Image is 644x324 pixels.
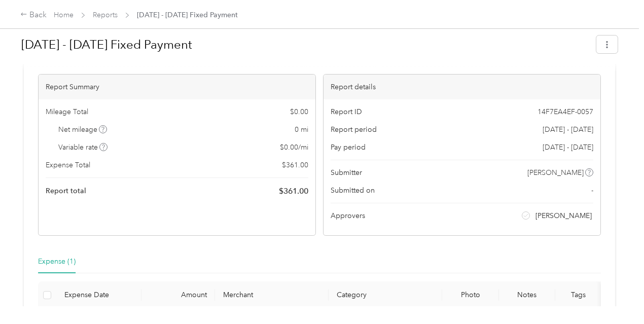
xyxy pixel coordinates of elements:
[331,142,366,153] span: Pay period
[331,124,377,135] span: Report period
[499,281,556,309] th: Notes
[331,185,375,196] span: Submitted on
[20,9,47,21] div: Back
[543,142,593,153] span: [DATE] - [DATE]
[329,281,442,309] th: Category
[563,291,593,299] div: Tags
[331,106,362,117] span: Report ID
[295,124,308,135] span: 0 mi
[46,106,88,117] span: Mileage Total
[587,267,644,324] iframe: Everlance-gr Chat Button Frame
[137,10,238,20] span: [DATE] - [DATE] Fixed Payment
[46,186,86,196] span: Report total
[279,185,308,197] span: $ 361.00
[538,106,593,117] span: 14F7EA4EF-0057
[39,75,315,99] div: Report Summary
[282,160,308,170] span: $ 361.00
[280,142,308,153] span: $ 0.00 / mi
[535,210,592,221] span: [PERSON_NAME]
[38,256,76,267] div: Expense (1)
[215,281,329,309] th: Merchant
[58,124,108,135] span: Net mileage
[591,185,593,196] span: -
[58,142,108,153] span: Variable rate
[324,75,600,99] div: Report details
[555,281,601,309] th: Tags
[56,281,141,309] th: Expense Date
[527,167,584,178] span: [PERSON_NAME]
[93,11,118,19] a: Reports
[141,281,215,309] th: Amount
[543,124,593,135] span: [DATE] - [DATE]
[331,167,362,178] span: Submitter
[54,11,74,19] a: Home
[46,160,90,170] span: Expense Total
[290,106,308,117] span: $ 0.00
[331,210,365,221] span: Approvers
[442,281,499,309] th: Photo
[21,32,589,57] h1: Aug 1 - 31, 2025 Fixed Payment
